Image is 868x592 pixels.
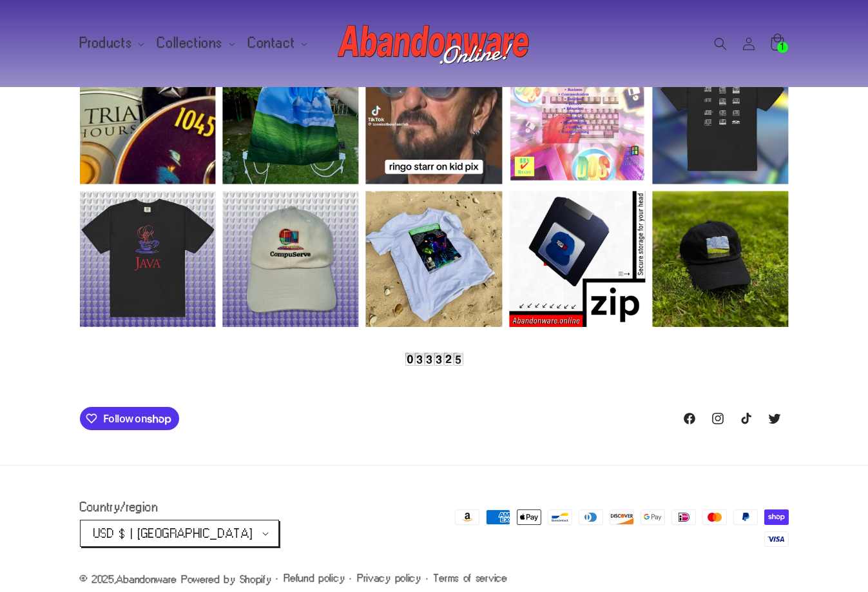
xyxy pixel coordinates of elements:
[80,48,216,184] div: Instagram post opens in a popup
[509,48,645,184] div: Instagram post opens in a popup
[157,37,223,49] span: Collections
[338,18,531,70] img: Abandonware
[509,191,645,327] div: Instagram post opens in a popup
[80,573,178,585] small: © 2025,
[240,30,313,57] summary: Contact
[223,191,359,327] div: Instagram post opens in a popup
[80,520,279,547] button: USD $ | [GEOGRAPHIC_DATA]
[80,191,216,327] div: Instagram post opens in a popup
[358,572,421,584] a: Privacy policy
[781,42,784,53] span: 1
[149,30,240,57] summary: Collections
[93,527,253,540] span: USD $ | [GEOGRAPHIC_DATA]
[223,48,359,184] div: Instagram post opens in a popup
[434,572,507,584] a: Terms of service
[72,30,150,57] summary: Products
[80,500,279,513] h2: Country/region
[652,48,788,184] div: Instagram post opens in a popup
[333,13,535,74] a: Abandonware
[182,573,272,585] a: Powered by Shopify
[652,191,788,327] div: Instagram post opens in a popup
[366,48,502,184] div: Instagram post opens in a popup
[80,37,133,49] span: Products
[405,353,463,366] img: Counter Widget
[248,37,295,49] span: Contact
[284,572,345,584] a: Refund policy
[366,191,502,327] div: Instagram post opens in a popup
[706,30,735,58] summary: Search
[117,573,177,585] a: Abandonware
